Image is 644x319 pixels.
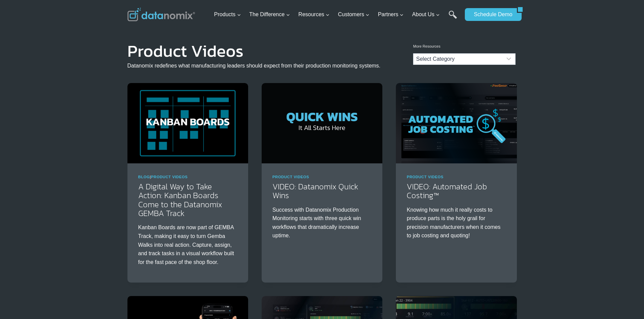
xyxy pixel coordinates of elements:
a: Product Videos [151,175,188,179]
p: Success with Datanomix Production Monitoring starts with three quick win workflows that dramatica... [272,206,372,240]
a: Schedule Demo [465,8,517,21]
h1: Product Videos [127,46,381,56]
a: A Digital Way to Take Action: Kanban Boards Come to the Datanomix GEMBA Track [138,181,222,219]
span: Products [214,10,241,19]
a: Search [449,10,457,26]
span: Resources [299,10,330,19]
p: More Resources [413,44,516,50]
a: Blog [138,175,150,179]
a: Product Videos [272,175,309,179]
p: Kanban Boards are now part of GEMBA Track, making it easy to turn Gemba Walks into real action. C... [138,223,237,266]
span: | [138,175,188,179]
a: Product Videos [407,175,444,179]
img: A Smarter Way to Take Action: Kanban Boards Come to the Datanomix GEMBA Track [127,83,248,163]
img: Datanomix Quick Wins [262,83,382,163]
span: About Us [412,10,440,19]
a: VIDEO: Datanomix Quick Wins [272,181,358,201]
span: Customers [338,10,369,19]
a: VIDEO: Automated Job Costing™ [407,181,487,201]
p: Knowing how much it really costs to produce parts is the holy grail for precision manufacturers w... [407,206,506,240]
img: VIDEO: Automated Job Costing™ [396,83,517,163]
img: Datanomix [127,8,195,21]
p: Datanomix redefines what manufacturing leaders should expect from their production monitoring sys... [127,61,381,70]
nav: Primary Navigation [211,4,461,26]
span: The Difference [249,10,290,19]
span: Partners [378,10,404,19]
